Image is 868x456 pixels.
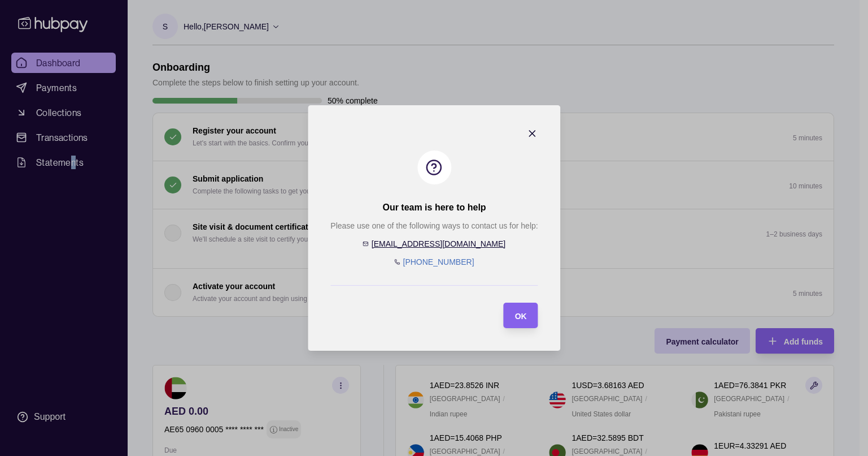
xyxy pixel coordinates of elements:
a: [EMAIL_ADDRESS][DOMAIN_NAME] [371,239,505,248]
p: Please use one of the following ways to contact us for help: [330,220,538,232]
a: [PHONE_NUMBER] [403,257,474,266]
span: OK [514,312,526,321]
h2: Our team is here to help [382,201,486,214]
button: OK [503,303,538,328]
